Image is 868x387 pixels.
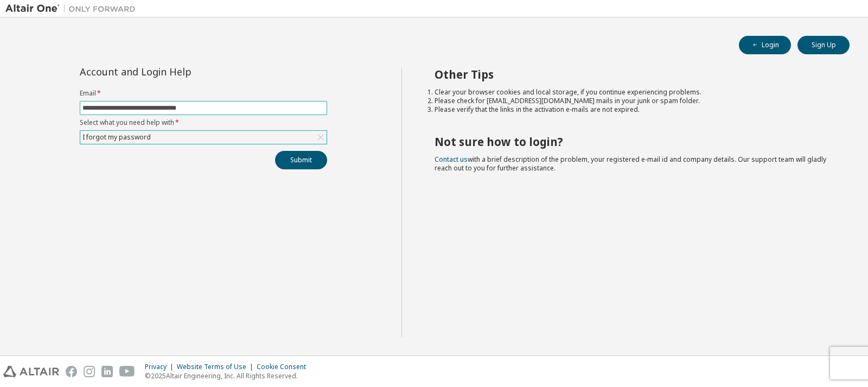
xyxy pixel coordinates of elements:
[119,366,135,377] img: youtube.svg
[84,366,95,377] img: instagram.svg
[80,118,327,127] label: Select what you need help with
[435,155,826,173] span: with a brief description of the problem, your registered e-mail id and company details. Our suppo...
[275,151,327,169] button: Submit
[101,366,113,377] img: linkedin.svg
[66,366,77,377] img: facebook.svg
[81,131,152,143] div: I forgot my password
[435,105,831,114] li: Please verify that the links in the activation e-mails are not expired.
[739,36,791,54] button: Login
[797,36,850,54] button: Sign Up
[257,363,312,371] div: Cookie Consent
[3,366,59,377] img: altair_logo.svg
[177,363,257,371] div: Website Terms of Use
[5,3,141,14] img: Altair One
[80,131,327,144] div: I forgot my password
[145,371,312,380] p: © 2025 Altair Engineering, Inc. All Rights Reserved.
[145,363,177,371] div: Privacy
[435,155,468,164] a: Contact us
[435,88,831,97] li: Clear your browser cookies and local storage, if you continue experiencing problems.
[80,67,278,76] div: Account and Login Help
[80,89,327,98] label: Email
[435,97,831,105] li: Please check for [EMAIL_ADDRESS][DOMAIN_NAME] mails in your junk or spam folder.
[435,135,831,149] h2: Not sure how to login?
[435,67,831,81] h2: Other Tips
